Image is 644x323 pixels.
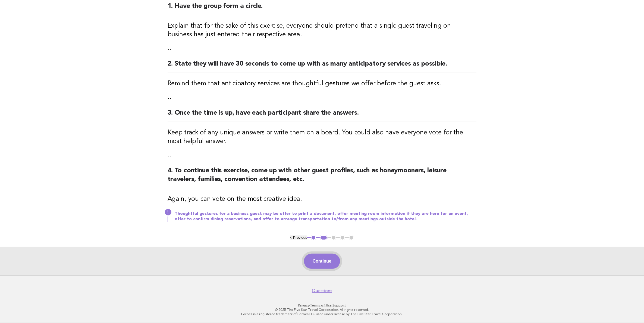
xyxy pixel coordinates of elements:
p: Forbes is a registered trademark of Forbes LLC used under license by The Five Star Travel Corpora... [156,312,488,316]
a: Privacy [298,303,309,307]
h2: 1. Have the group form a circle. [168,2,477,15]
a: Support [332,303,346,307]
p: -- [168,152,477,160]
button: 1 [311,235,316,240]
button: Continue [304,254,340,269]
a: Terms of Use [310,303,332,307]
h3: Keep track of any unique answers or write them on a board. You could also have everyone vote for ... [168,128,477,146]
p: -- [168,95,477,102]
p: © 2025 The Five Star Travel Corporation. All rights reserved. [156,308,488,312]
h2: 4. To continue this exercise, come up with other guest profiles, such as honeymooners, leisure tr... [168,166,477,188]
p: · · [156,303,488,308]
h3: Explain that for the sake of this exercise, everyone should pretend that a single guest traveling... [168,22,477,39]
h3: Again, you can vote on the most creative idea. [168,195,477,204]
h2: 2. State they will have 30 seconds to come up with as many anticipatory services as possible. [168,60,477,73]
a: Questions [312,288,332,293]
button: 2 [320,235,328,240]
p: -- [168,46,477,53]
h3: Remind them that anticipatory services are thoughtful gestures we offer before the guest asks. [168,79,477,88]
button: < Previous [290,235,307,240]
h2: 3. Once the time is up, have each participant share the answers. [168,109,477,122]
p: Thoughtful gestures for a business guest may be offer to print a document, offer meeting room inf... [175,211,477,222]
